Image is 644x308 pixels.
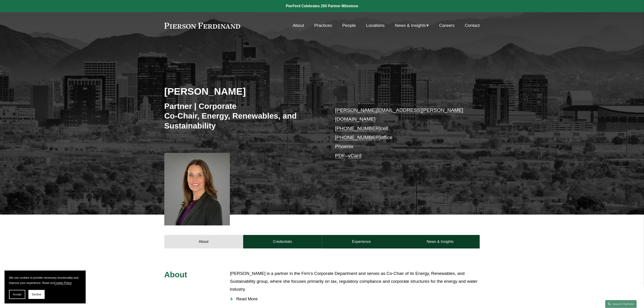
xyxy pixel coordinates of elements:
[9,290,25,299] button: Accept
[243,235,322,248] a: Credentials
[230,270,480,293] p: [PERSON_NAME] is a partner in the Firm’s Corporate Department and serves as Co-Chair of its Energ...
[335,153,345,159] a: PDF
[348,153,362,159] a: vCard
[164,270,187,279] span: About
[401,235,480,248] a: News & Insights
[230,293,480,305] button: Read More
[233,297,480,301] span: Read More
[164,85,322,97] h2: [PERSON_NAME]
[5,271,86,303] section: Cookie banner
[342,21,356,30] a: People
[164,101,322,131] h3: Partner | Corporate Co-Chair, Energy, Renewables, and Sustainability
[439,21,454,30] a: Careers
[335,107,463,122] a: [PERSON_NAME][EMAIL_ADDRESS][PERSON_NAME][DOMAIN_NAME]
[164,235,243,248] a: About
[465,21,480,30] a: Contact
[395,21,429,30] a: folder dropdown
[605,300,637,308] a: Search this site
[28,290,45,299] button: Decline
[395,22,426,30] span: News & Insights
[54,281,71,285] a: Cookie Policy
[335,126,381,131] a: [PHONE_NUMBER]
[314,21,332,30] a: Practices
[13,293,21,296] span: Accept
[293,21,304,30] a: About
[32,293,41,296] span: Decline
[366,21,385,30] a: Locations
[335,135,381,140] a: [PHONE_NUMBER]
[322,235,401,248] a: Experience
[9,275,81,285] p: We use cookies to provide necessary functionality and improve your experience. Read our .
[335,106,467,160] p: cell office Phoenix –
